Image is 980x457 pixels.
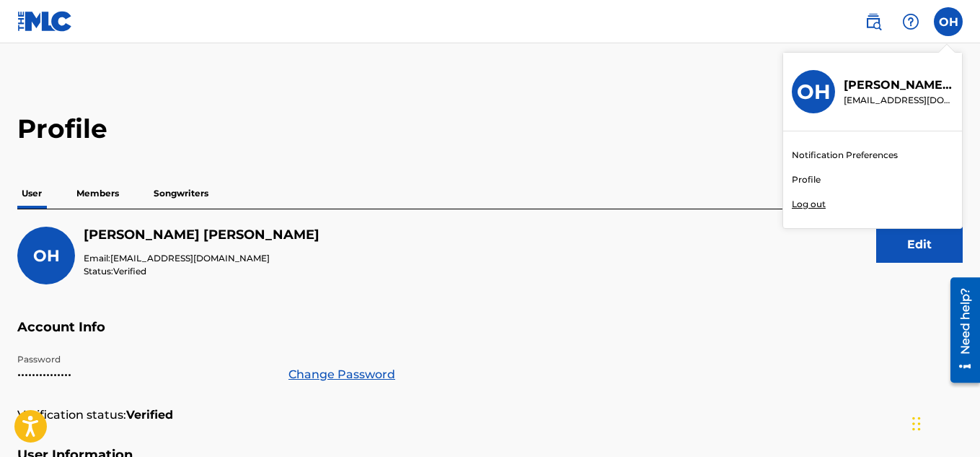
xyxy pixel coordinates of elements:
p: ••••••••••••••• [17,366,271,383]
div: Drag [912,402,921,445]
a: Profile [792,173,821,186]
p: Password [17,353,271,366]
h3: OH [797,79,831,105]
p: heartbeatzpublishingglobal@gmail.com [844,94,953,107]
p: User [17,178,46,209]
a: Public Search [859,7,888,36]
p: Otis Hinton [844,77,953,94]
button: Edit [876,227,963,263]
a: Change Password [288,366,395,383]
a: Notification Preferences [792,149,898,162]
p: Email: [84,252,319,265]
h5: Otis Hinton [84,227,319,243]
h2: Profile [17,113,963,145]
img: search [865,13,882,30]
h5: Account Info [17,319,963,353]
p: Members [72,178,123,209]
span: [EMAIL_ADDRESS][DOMAIN_NAME] [110,253,270,264]
p: Songwriters [149,178,213,209]
strong: Verified [126,406,173,424]
span: OH [939,14,958,31]
span: OH [33,246,60,266]
span: Verified [113,266,146,277]
p: Verification status: [17,406,126,424]
div: Help [896,7,925,36]
div: User Menu [934,7,963,36]
iframe: Resource Center [940,272,980,388]
p: Log out [792,198,826,211]
img: help [902,13,919,30]
p: Status: [84,265,319,278]
img: MLC Logo [17,11,73,32]
iframe: Chat Widget [908,388,980,457]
